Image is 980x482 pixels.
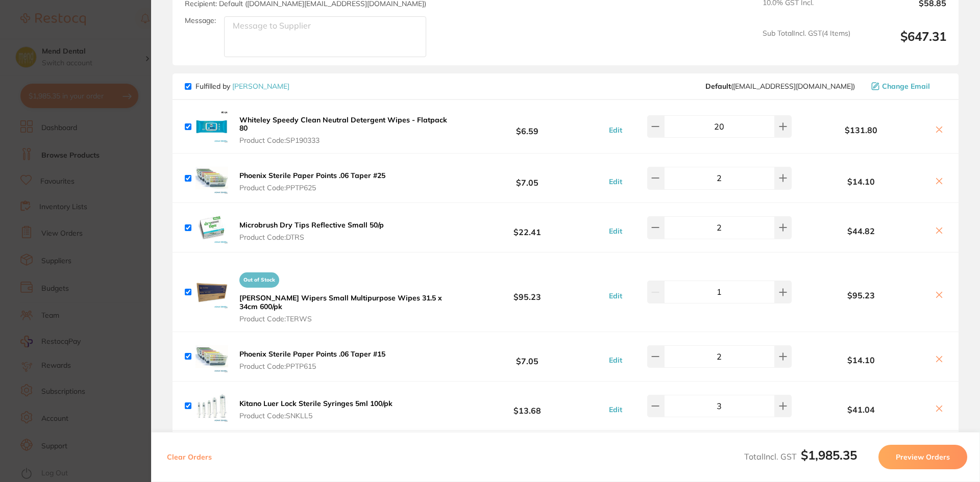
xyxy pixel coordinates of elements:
b: Default [705,82,731,91]
b: $131.80 [794,125,928,135]
button: Phoenix Sterile Paper Points .06 Taper #15 Product Code:PPTP615 [236,349,388,371]
button: Phoenix Sterile Paper Points .06 Taper #25 Product Code:PPTP625 [236,171,388,192]
b: $14.10 [794,177,928,186]
img: aDUwOXh5bg [195,340,228,373]
b: $1,985.35 [801,447,857,463]
button: Edit [606,356,625,365]
button: Clear Orders [164,445,215,469]
span: Sub Total Incl. GST ( 4 Items) [763,29,850,57]
span: Product Code: SP190333 [239,136,448,144]
span: Product Code: DTRS [239,233,384,241]
span: Product Code: SNKLL5 [239,412,393,420]
output: $647.31 [859,29,946,57]
button: Kitano Luer Lock Sterile Syringes 5ml 100/pk Product Code:SNKLL5 [236,399,396,420]
b: Whiteley Speedy Clean Neutral Detergent Wipes - Flatpack 80 [239,115,447,133]
button: Edit [606,125,625,135]
button: Whiteley Speedy Clean Neutral Detergent Wipes - Flatpack 80 Product Code:SP190333 [236,115,451,145]
b: $7.05 [451,169,603,188]
b: Kitano Luer Lock Sterile Syringes 5ml 100/pk [239,399,393,408]
b: $44.82 [794,226,928,236]
span: Total Incl. GST [744,451,857,462]
b: $22.41 [451,218,603,237]
b: Phoenix Sterile Paper Points .06 Taper #15 [239,349,385,359]
span: Product Code: PPTP625 [239,184,385,192]
b: $95.23 [451,283,603,301]
button: Out of Stock[PERSON_NAME] Wipers Small Multipurpose Wipes 31.5 x 34cm 600/pk Product Code:TERWS [236,268,451,323]
img: NThrNnVzOQ [195,162,228,194]
button: Edit [606,291,625,300]
b: Phoenix Sterile Paper Points .06 Taper #25 [239,171,385,180]
b: $6.59 [451,117,603,136]
button: Edit [606,177,625,186]
b: [PERSON_NAME] Wipers Small Multipurpose Wipes 31.5 x 34cm 600/pk [239,293,442,311]
b: Microbrush Dry Tips Reflective Small 50/p [239,220,384,230]
span: Out of Stock [239,272,279,288]
img: MGxwMXhrdA [195,276,228,309]
span: Product Code: TERWS [239,315,448,323]
button: Microbrush Dry Tips Reflective Small 50/p Product Code:DTRS [236,220,387,242]
img: dHk0NGNoOQ [195,211,228,244]
button: Edit [606,226,625,236]
p: Fulfilled by [195,82,289,90]
img: ZHA3MjZsNg [195,390,228,422]
button: Edit [606,405,625,414]
span: Product Code: PPTP615 [239,362,385,370]
button: Change Email [868,82,946,91]
label: Message: [185,16,216,25]
b: $95.23 [794,291,928,300]
b: $7.05 [451,347,603,366]
a: [PERSON_NAME] [232,82,289,91]
b: $13.68 [451,396,603,415]
b: $14.10 [794,356,928,365]
img: aTltMGgwdg [195,110,228,143]
b: $41.04 [794,405,928,414]
button: Preview Orders [878,445,967,469]
span: save@adamdental.com.au [705,82,855,90]
span: Change Email [882,82,930,90]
